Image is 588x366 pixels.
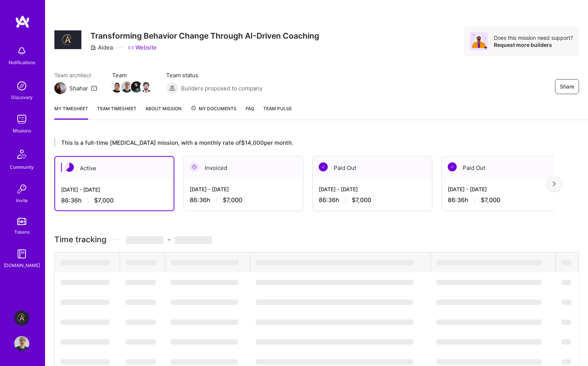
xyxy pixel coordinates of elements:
[12,310,31,325] a: Aldea: Transforming Behavior Change Through AI-Driven Coaching
[90,45,96,51] i: icon CompanyGray
[562,359,571,364] span: ‌
[145,105,181,120] a: About Mission
[128,43,157,51] a: Website
[54,82,66,94] img: Team Architect
[14,246,29,261] img: guide book
[14,336,29,351] img: User Avatar
[61,260,109,265] span: ‌
[562,300,571,305] span: ‌
[190,162,199,171] img: Invoiced
[61,359,109,364] span: ‌
[54,235,579,244] h3: Time tracking
[448,185,555,193] div: [DATE] - [DATE]
[126,359,156,364] span: ‌
[256,260,414,265] span: ‌
[448,196,555,204] div: 86:36 h
[481,196,500,204] span: $7,000
[97,105,136,120] a: Team timesheet
[562,280,571,285] span: ‌
[132,81,141,93] a: Team Member Avatar
[90,43,113,51] div: Aldea
[61,196,168,204] div: 86:36 h
[166,71,262,79] span: Team status
[112,81,122,93] a: Team Member Avatar
[91,85,97,91] i: icon Mail
[313,156,432,179] div: Paid Out
[10,163,34,171] div: Community
[171,319,238,325] span: ‌
[122,81,132,93] a: Team Member Avatar
[171,339,238,345] span: ‌
[126,300,156,305] span: ‌
[494,41,573,48] div: Request more builders
[436,280,541,285] span: ‌
[436,300,541,305] span: ‌
[16,196,28,204] div: Invite
[171,300,238,305] span: ‌
[13,127,31,135] div: Missions
[437,260,542,265] span: ‌
[14,78,29,93] img: discovery
[175,236,212,244] span: ‌
[126,280,156,285] span: ‌
[14,181,29,196] img: Invite
[131,81,142,93] img: Team Member Avatar
[15,15,30,28] img: logo
[14,228,30,236] div: Tokens
[256,359,413,364] span: ‌
[319,196,426,204] div: 86:36 h
[190,185,297,193] div: [DATE] - [DATE]
[55,157,174,180] div: Active
[223,196,242,204] span: $7,000
[61,339,109,345] span: ‌
[141,81,151,93] a: Team Member Avatar
[246,105,254,120] a: FAQ
[112,71,151,79] span: Team
[190,105,237,113] span: My Documents
[4,261,40,269] div: [DOMAIN_NAME]
[11,93,33,101] div: Discovery
[256,339,413,345] span: ‌
[126,236,163,244] span: ‌
[12,336,31,351] a: User Avatar
[61,186,168,193] div: [DATE] - [DATE]
[562,260,571,265] span: ‌
[319,162,328,171] img: Paid Out
[436,339,541,345] span: ‌
[61,280,109,285] span: ‌
[54,105,88,120] a: My timesheet
[171,280,238,285] span: ‌
[54,71,97,79] span: Team architect
[126,235,212,244] span: -
[126,319,156,325] span: ‌
[61,300,109,305] span: ‌
[263,105,292,120] a: Team Pulse
[61,319,109,325] span: ‌
[553,181,556,186] img: right
[319,185,426,193] div: [DATE] - [DATE]
[54,30,81,49] img: Company Logo
[121,81,132,93] img: Team Member Avatar
[14,43,29,58] img: bell
[470,32,488,50] img: Avatar
[166,82,178,94] img: Builders proposed to company
[562,319,571,325] span: ‌
[190,196,297,204] div: 86:36 h
[256,319,413,325] span: ‌
[555,79,579,94] button: Share
[90,31,319,40] h3: Transforming Behavior Change Through AI-Driven Coaching
[352,196,371,204] span: $7,000
[448,162,457,171] img: Paid Out
[9,58,35,66] div: Notifications
[442,156,561,179] div: Paid Out
[14,112,29,127] img: teamwork
[126,260,156,265] span: ‌
[190,105,237,120] a: My Documents
[13,145,31,163] img: Community
[111,81,123,93] img: Team Member Avatar
[562,339,571,345] span: ‌
[54,138,554,147] div: This is a full-time [MEDICAL_DATA] mission, with a monthly rate of $14,000 per month.
[494,34,573,41] div: Does this mission need support?
[94,196,114,204] span: $7,000
[436,359,541,364] span: ‌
